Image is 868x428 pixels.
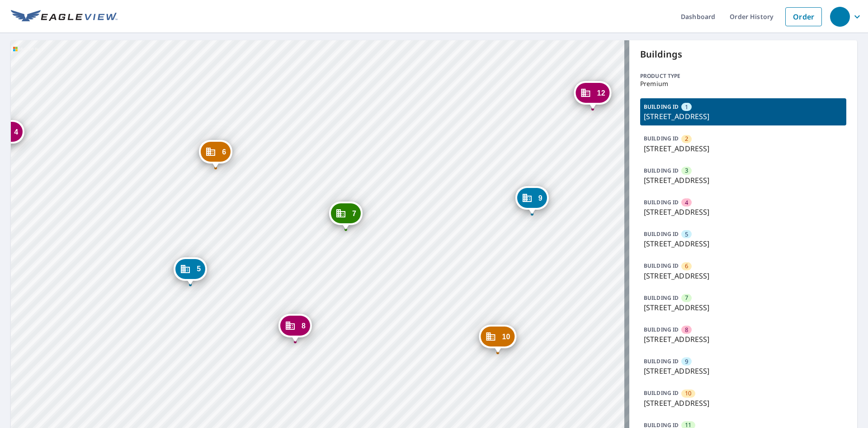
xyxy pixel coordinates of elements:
[14,129,18,135] span: 4
[278,314,312,342] div: Dropped pin, building 8, Commercial property, 15339 Oak Apple Ct Winter Garden, FL 34787-6152
[644,365,843,376] p: [STREET_ADDRESS]
[644,207,843,217] p: [STREET_ADDRESS]
[685,103,688,111] span: 1
[644,294,679,302] p: BUILDING ID
[644,167,679,174] p: BUILDING ID
[644,111,843,122] p: [STREET_ADDRESS]
[685,198,688,207] span: 4
[174,257,207,285] div: Dropped pin, building 5, Commercial property, 15345 Oak Apple Ct Winter Garden, FL 34787-6152
[644,238,843,249] p: [STREET_ADDRESS]
[644,302,843,313] p: [STREET_ADDRESS]
[644,262,679,269] p: BUILDING ID
[574,81,612,109] div: Dropped pin, building 12, Commercial property, 15300 W Colonial Dr Winter Garden, FL 34787
[685,326,688,334] span: 8
[197,265,201,272] span: 5
[11,10,118,24] img: EV Logo
[352,210,356,217] span: 7
[685,166,688,175] span: 3
[644,143,843,154] p: [STREET_ADDRESS]
[515,186,549,214] div: Dropped pin, building 9, Commercial property, 15300 W Colonial Dr Winter Garden, FL 34787
[685,262,688,270] span: 6
[199,140,232,168] div: Dropped pin, building 6, Commercial property, 15300 W Colonial Dr Winter Garden, FL 34787
[644,230,679,238] p: BUILDING ID
[644,270,843,281] p: [STREET_ADDRESS]
[640,72,846,80] p: Product type
[644,398,843,409] p: [STREET_ADDRESS]
[479,325,517,353] div: Dropped pin, building 10, Commercial property, 15300 W Colonial Dr Winter Garden, FL 34787
[644,389,679,397] p: BUILDING ID
[644,334,843,345] p: [STREET_ADDRESS]
[644,135,679,142] p: BUILDING ID
[644,198,679,206] p: BUILDING ID
[222,149,226,155] span: 6
[644,357,679,365] p: BUILDING ID
[785,7,822,26] a: Order
[685,293,688,302] span: 7
[685,230,688,239] span: 5
[685,135,688,143] span: 2
[644,103,679,111] p: BUILDING ID
[538,195,542,202] span: 9
[302,322,306,329] span: 8
[329,202,363,230] div: Dropped pin, building 7, Commercial property, 15300 W Colonial Dr Winter Garden, FL 34787
[644,175,843,186] p: [STREET_ADDRESS]
[644,326,679,333] p: BUILDING ID
[640,48,846,61] p: Buildings
[685,389,691,398] span: 10
[597,90,605,96] span: 12
[685,357,688,366] span: 9
[502,333,510,340] span: 10
[640,80,846,87] p: Premium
